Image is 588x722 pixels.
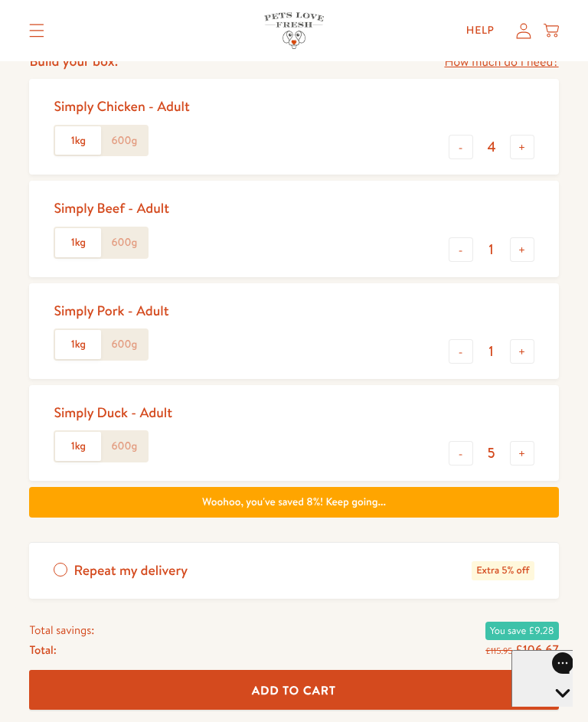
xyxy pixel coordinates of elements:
span: Add To Cart [252,681,336,697]
button: - [449,237,473,262]
h4: Build your box: [29,52,118,70]
summary: Translation missing: en.sections.header.menu [17,11,57,50]
button: - [449,441,473,466]
div: Simply Chicken - Adult [54,97,189,115]
label: 600g [101,126,147,155]
button: + [510,441,534,466]
span: Repeat my delivery [73,561,188,580]
button: - [449,135,473,159]
span: You save £9.28 [485,621,559,639]
div: Simply Beef - Adult [54,199,169,217]
button: + [510,237,534,262]
button: + [510,339,534,364]
button: - [449,339,473,364]
a: How much do I need? [444,52,558,73]
div: Simply Duck - Adult [54,403,172,421]
span: Extra 5% off [472,561,534,580]
span: Total: [29,639,56,659]
label: 600g [101,228,147,257]
img: Pets Love Fresh [264,12,324,48]
span: Total savings: [29,619,94,639]
button: Add To Cart [29,670,558,711]
s: £115.95 [485,644,512,656]
label: 600g [101,432,147,461]
label: 1kg [55,126,101,155]
a: Help [454,15,507,46]
iframe: Gorgias live chat messenger [511,650,573,707]
label: 1kg [55,432,101,461]
span: £106.67 [515,641,558,658]
label: 600g [101,330,147,359]
div: Simply Pork - Adult [54,302,168,319]
label: 1kg [55,228,101,257]
label: 1kg [55,330,101,359]
div: Woohoo, you've saved 8%! Keep going... [29,487,558,518]
button: + [510,135,534,159]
